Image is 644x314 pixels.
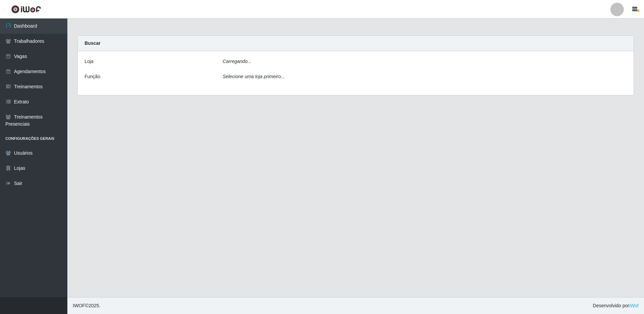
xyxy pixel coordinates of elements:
[223,74,285,79] i: Selecione uma loja primeiro...
[11,5,41,13] img: CoreUI Logo
[593,302,639,309] span: Desenvolvido por
[73,303,85,308] span: IWOF
[85,58,93,65] label: Loja
[85,40,100,46] strong: Buscar
[223,59,252,64] i: Carregando...
[85,73,100,80] label: Função
[629,303,639,308] a: iWof
[73,302,100,309] span: © 2025 .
